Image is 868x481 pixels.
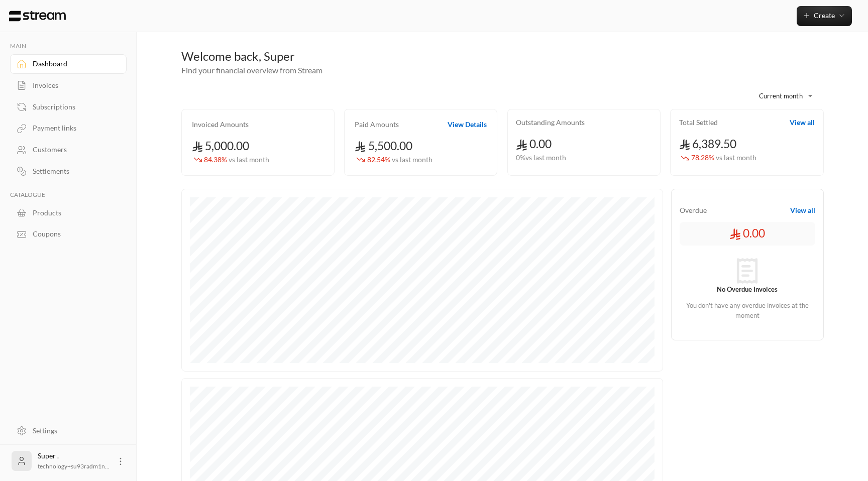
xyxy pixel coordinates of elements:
[38,462,110,470] span: technology+su93radm1n...
[10,421,127,440] a: Settings
[33,426,114,436] div: Settings
[181,65,322,75] span: Find your financial overview from Stream
[38,451,110,471] div: Super .
[716,153,756,162] span: vs last month
[679,137,737,151] span: 6,389.50
[743,83,819,109] div: Current month
[33,145,114,155] div: Customers
[516,117,585,128] h2: Outstanding Amounts
[181,48,824,64] div: Welcome back, Super
[33,208,114,218] div: Products
[33,229,114,239] div: Coupons
[10,97,127,116] a: Subscriptions
[516,153,566,163] span: 0 % vs last month
[516,137,552,151] span: 0.00
[10,162,127,181] a: Settlements
[392,155,432,164] span: vs last month
[448,119,487,130] button: View Details
[192,119,249,130] h2: Invoiced Amounts
[679,117,718,128] h2: Total Settled
[229,155,269,164] span: vs last month
[814,11,835,20] span: Create
[10,140,127,160] a: Customers
[10,118,127,138] a: Payment links
[10,54,127,74] a: Dashboard
[33,59,114,69] div: Dashboard
[10,224,127,244] a: Coupons
[10,76,127,95] a: Invoices
[691,153,756,163] span: 78.28 %
[33,102,114,112] div: Subscriptions
[797,6,852,26] button: Create
[33,166,114,176] div: Settlements
[790,205,815,215] button: View all
[355,139,412,153] span: 5,500.00
[729,225,765,242] span: 0.00
[204,155,269,165] span: 84.38 %
[355,119,399,130] h2: Paid Amounts
[10,203,127,222] a: Products
[685,301,810,320] p: You don't have any overdue invoices at the moment
[192,139,250,153] span: 5,000.00
[33,80,114,90] div: Invoices
[10,191,127,199] p: CATALOGUE
[10,42,127,50] p: MAIN
[8,11,67,22] img: Logo
[33,123,114,133] div: Payment links
[680,205,707,215] span: Overdue
[367,155,432,165] span: 82.54 %
[717,285,778,293] strong: No Overdue Invoices
[790,117,815,128] button: View all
